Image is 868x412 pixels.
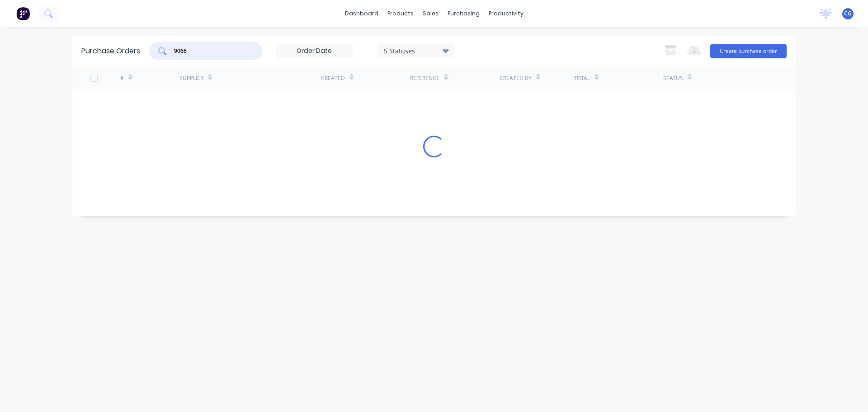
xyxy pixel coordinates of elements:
a: dashboard [340,7,383,20]
input: Order Date [276,44,352,58]
div: products [383,7,418,20]
div: Reference [410,74,439,82]
div: # [120,74,124,82]
div: Created By [500,74,532,82]
div: Total [574,74,590,82]
div: productivity [484,7,528,20]
div: Purchase Orders [81,46,140,57]
div: sales [418,7,443,20]
div: 5 Statuses [384,46,448,55]
span: CG [844,9,852,18]
div: Created [321,74,345,82]
button: Create purchase order [710,44,787,58]
div: Supplier [179,74,203,82]
img: Factory [16,7,30,20]
div: purchasing [443,7,484,20]
input: Search purchase orders... [173,47,248,56]
div: Status [663,74,683,82]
